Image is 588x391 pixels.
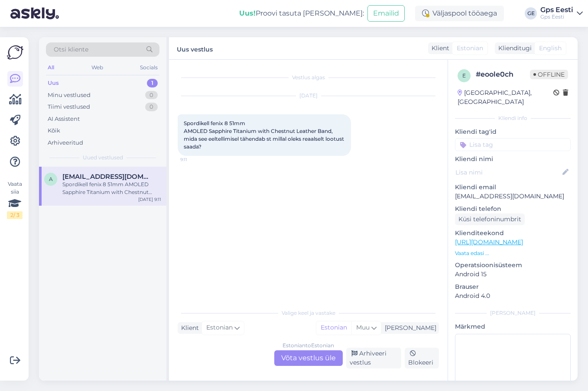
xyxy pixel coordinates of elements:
[540,13,573,20] div: Gps Eesti
[7,180,23,219] div: Vaata siia
[525,7,537,19] div: GE
[138,196,161,203] div: [DATE] 9:11
[455,168,561,177] input: Lisa nimi
[458,88,553,107] div: [GEOGRAPHIC_DATA], [GEOGRAPHIC_DATA]
[316,321,351,334] div: Estonian
[455,309,571,317] div: [PERSON_NAME]
[455,322,571,331] p: Märkmed
[83,154,123,162] span: Uued vestlused
[539,44,562,53] span: English
[346,348,401,368] div: Arhiveeri vestlus
[206,323,233,333] span: Estonian
[283,342,334,349] div: Estonian to Estonian
[428,44,449,53] div: Klient
[239,8,364,19] div: Proovi tasuta [PERSON_NAME]:
[48,139,83,147] div: Arhiveeritud
[455,238,523,246] a: [URL][DOMAIN_NAME]
[457,44,483,53] span: Estonian
[138,62,159,73] div: Socials
[455,127,571,136] p: Kliendi tag'id
[462,72,466,79] span: e
[239,9,256,17] b: Uus!
[184,120,345,150] span: Spordikell fenix 8 51mm AMOLED Sapphire Titanium with Chestnut Leather Band, mida see eeltellimis...
[455,155,571,164] p: Kliendi nimi
[540,6,583,20] a: Gps EestiGps Eesti
[455,183,571,192] p: Kliendi email
[495,44,532,53] div: Klienditugi
[274,350,343,366] div: Võta vestlus üle
[145,91,158,100] div: 0
[177,42,213,54] label: Uus vestlus
[147,79,158,87] div: 1
[145,103,158,111] div: 0
[540,6,573,13] div: Gps Eesti
[455,138,571,151] input: Lisa tag
[90,62,105,73] div: Web
[48,115,80,123] div: AI Assistent
[356,323,370,331] span: Muu
[476,69,530,80] div: # eoole0ch
[455,291,571,301] p: Android 4.0
[54,45,88,54] span: Otsi kliente
[48,91,91,100] div: Minu vestlused
[178,309,439,317] div: Valige keel ja vastake
[455,249,571,257] p: Vaata edasi ...
[7,44,23,61] img: Askly Logo
[48,126,60,135] div: Kõik
[367,5,405,22] button: Emailid
[415,6,504,21] div: Väljaspool tööaega
[180,156,213,163] span: 9:11
[46,62,56,73] div: All
[405,348,439,368] div: Blokeeri
[7,211,23,219] div: 2 / 3
[455,204,571,213] p: Kliendi telefon
[48,79,59,87] div: Uus
[62,181,161,196] div: Spordikell fenix 8 51mm AMOLED Sapphire Titanium with Chestnut Leather Band, mida see eeltellimis...
[381,323,436,333] div: [PERSON_NAME]
[48,103,90,111] div: Tiimi vestlused
[49,176,53,182] span: a
[455,229,571,238] p: Klienditeekond
[178,74,439,81] div: Vestlus algas
[455,282,571,291] p: Brauser
[455,261,571,270] p: Operatsioonisüsteem
[178,92,439,100] div: [DATE]
[178,323,199,333] div: Klient
[62,173,153,181] span: aa@mail.ee
[455,213,525,225] div: Küsi telefoninumbrit
[530,70,568,79] span: Offline
[455,192,571,201] p: [EMAIL_ADDRESS][DOMAIN_NAME]
[455,270,571,279] p: Android 15
[455,114,571,122] div: Kliendi info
